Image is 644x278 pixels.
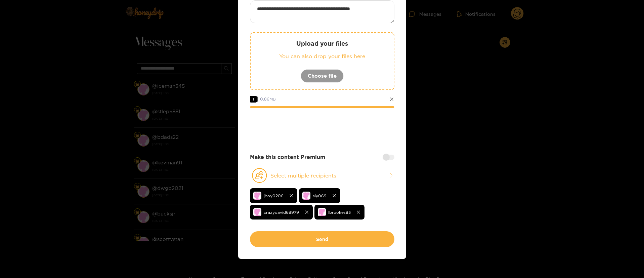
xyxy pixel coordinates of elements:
[253,192,261,200] img: no-avatar.png
[301,69,344,83] button: Choose file
[264,208,299,216] span: crazydavid68979
[250,168,394,183] button: Select multiple recipients
[328,208,351,216] span: lbrookes85
[264,192,284,200] span: jboy0206
[250,231,394,247] button: Send
[264,40,380,47] p: Upload your files
[253,208,261,216] img: no-avatar.png
[260,97,276,101] span: 0.86 MB
[250,96,257,103] span: 1
[313,192,327,200] span: sly069
[302,192,310,200] img: no-avatar.png
[250,153,325,161] strong: Make this content Premium
[318,208,326,216] img: no-avatar.png
[264,52,380,60] p: You can also drop your files here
